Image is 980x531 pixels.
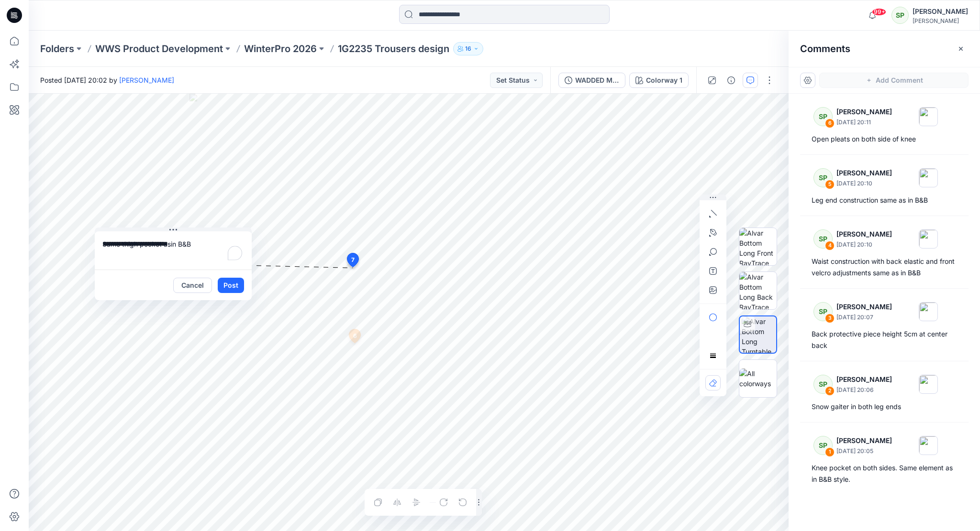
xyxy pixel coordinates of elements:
p: [DATE] 20:05 [836,446,892,456]
div: 3 [825,314,835,323]
p: [DATE] 20:06 [836,385,892,395]
div: Snow gaiter in both leg ends [812,401,957,412]
p: 16 [465,43,471,54]
a: [PERSON_NAME] [119,76,174,84]
p: [PERSON_NAME] [836,106,892,118]
span: Posted [DATE] 20:02 by [40,75,174,85]
button: Details [724,73,739,88]
div: [PERSON_NAME] [913,6,968,17]
a: WWS Product Development [95,42,223,55]
span: 7 [351,256,355,264]
button: 16 [453,42,483,55]
div: SP [813,375,833,394]
button: Cancel [173,278,212,293]
div: SP [813,229,833,249]
div: SP [813,436,833,455]
a: WinterPro 2026 [244,42,317,55]
div: 1 [825,447,835,457]
div: SP [813,302,833,321]
p: [PERSON_NAME] [836,301,892,313]
p: [PERSON_NAME] [836,228,892,240]
p: [DATE] 20:10 [836,240,892,249]
p: 1G2235 Trousers design [338,42,449,55]
div: 2 [825,386,835,396]
p: [PERSON_NAME] [836,374,892,385]
div: Colorway 1 [646,75,682,86]
span: 99+ [872,8,886,16]
div: 5 [825,180,835,189]
div: 6 [825,119,835,128]
img: Alvar Bottom Long Turntable RayTrace [742,316,776,353]
img: All colorways [739,368,777,389]
div: SP [813,168,833,187]
textarea: To enrich screen reader interactions, please activate Accessibility in Grammarly extension settings [95,231,252,270]
button: Add Comment [819,73,969,88]
div: WADDED M TROUSERS design_without lining1 [575,75,619,86]
div: Back protective piece height 5cm at center back [812,328,957,351]
button: Colorway 1 [629,73,689,88]
div: Open pleats on both side of knee [812,133,957,145]
div: SP [891,7,909,24]
div: Waist construction with back elastic and front velcro adjustments same as in B&B [812,256,957,279]
a: Folders [40,42,74,55]
button: WADDED M TROUSERS design_without lining1 [558,73,625,88]
div: Knee pocket on both sides. Same element as in B&B style. [812,462,957,485]
div: [PERSON_NAME] [913,17,968,24]
p: [DATE] 20:07 [836,313,892,322]
p: [PERSON_NAME] [836,435,892,446]
p: [DATE] 20:10 [836,179,892,188]
button: Post [218,278,244,293]
img: Alvar Bottom Long Back RayTrace [739,272,777,309]
div: Leg end construction same as in B&B [812,195,957,206]
p: [DATE] 20:11 [836,118,892,127]
div: 4 [825,241,835,250]
div: SP [813,107,833,126]
p: [PERSON_NAME] [836,167,892,179]
img: Alvar Bottom Long Front RayTrace [739,228,777,265]
h2: Comments [800,43,850,54]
